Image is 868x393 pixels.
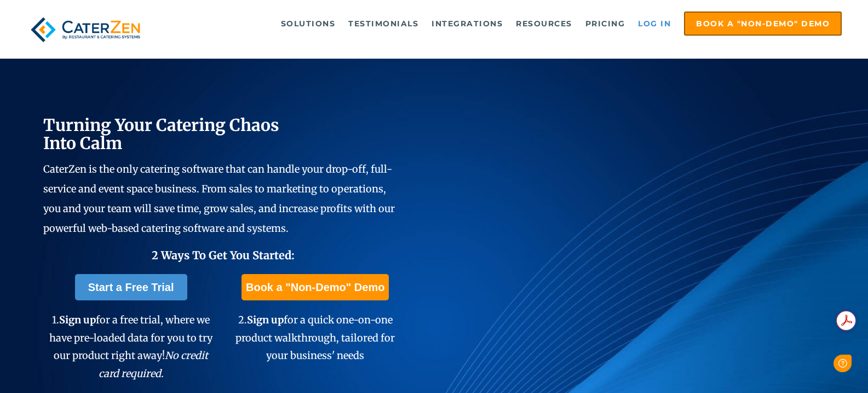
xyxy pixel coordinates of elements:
[152,248,295,262] span: 2 Ways To Get You Started:
[247,314,284,326] span: Sign up
[580,13,631,35] a: Pricing
[242,274,389,300] a: Book a "Non-Demo" Demo
[235,314,395,362] span: 2. for a quick one-on-one product walkthrough, tailored for your business' needs
[343,13,424,35] a: Testimonials
[75,274,187,300] a: Start a Free Trial
[510,13,578,35] a: Resources
[26,12,145,48] img: caterzen
[684,12,842,36] a: Book a "Non-Demo" Demo
[59,314,96,326] span: Sign up
[49,314,212,379] span: 1. for a free trial, where we have pre-loaded data for you to try our product right away!
[43,163,395,235] span: CaterZen is the only catering software that can handle your drop-off, full-service and event spac...
[771,350,856,381] iframe: Help widget launcher
[165,12,842,36] div: Navigation Menu
[275,13,341,35] a: Solutions
[426,13,508,35] a: Integrations
[99,349,209,379] em: No credit card required.
[43,115,279,153] span: Turning Your Catering Chaos Into Calm
[633,13,676,35] a: Log in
